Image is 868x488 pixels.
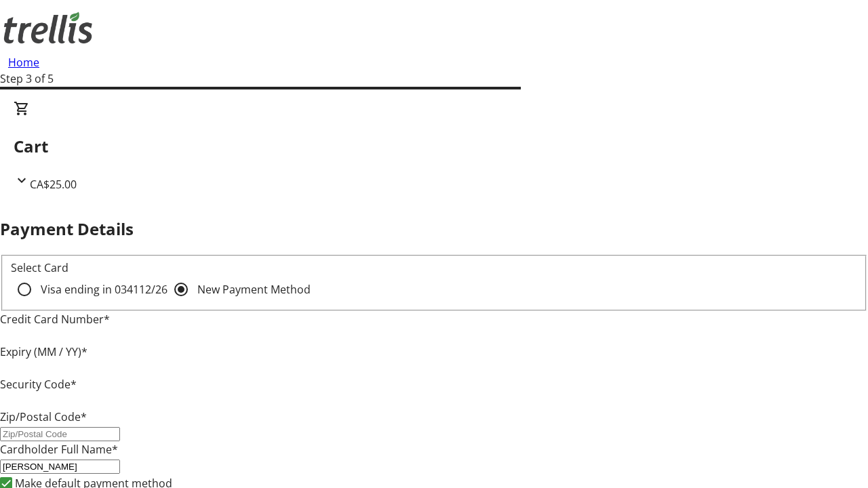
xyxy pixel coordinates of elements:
[11,260,857,276] div: Select Card
[41,282,167,297] span: Visa ending in 0341
[14,100,854,192] div: CartCA$25.00
[14,134,854,159] h2: Cart
[195,281,311,298] label: New Payment Method
[30,177,77,192] span: CA$25.00
[139,282,167,297] span: 12/26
